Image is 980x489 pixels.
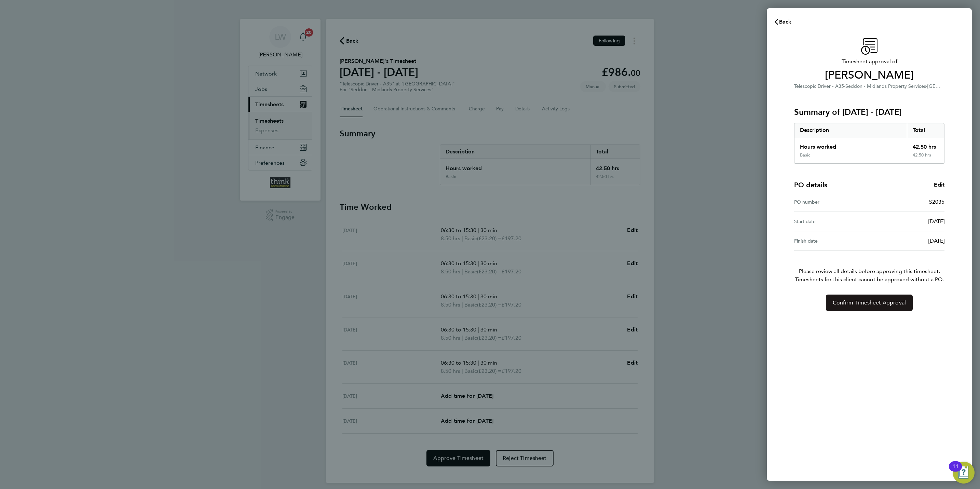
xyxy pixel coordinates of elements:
[794,123,944,164] div: Summary of 18 - 24 Aug 2025
[794,107,944,118] h3: Summary of [DATE] - [DATE]
[844,83,845,89] span: ·
[929,199,944,205] span: S2035
[794,123,907,137] div: Description
[927,83,976,89] span: [GEOGRAPHIC_DATA]
[869,217,944,226] div: [DATE]
[786,275,953,284] span: Timesheets for this client cannot be approved without a PO.
[779,18,792,25] span: Back
[786,251,953,284] p: Please review all details before approving this timesheet.
[794,180,827,190] h4: PO details
[907,152,944,163] div: 42.50 hrs
[800,152,810,158] div: Basic
[794,237,869,245] div: Finish date
[907,123,944,137] div: Total
[934,181,944,188] span: Edit
[952,466,958,475] div: 11
[926,83,927,89] span: ·
[794,57,944,66] span: Timesheet approval of
[826,295,913,311] button: Confirm Timesheet Approval
[794,83,844,89] span: Telescopic Driver - A35
[907,137,944,152] div: 42.50 hrs
[767,15,799,29] button: Back
[794,217,869,226] div: Start date
[845,83,926,89] span: Seddon - Midlands Property Services
[833,299,906,306] span: Confirm Timesheet Approval
[934,181,944,189] a: Edit
[794,137,907,152] div: Hours worked
[794,68,944,82] span: [PERSON_NAME]
[794,198,869,206] div: PO number
[869,237,944,245] div: [DATE]
[953,462,975,484] button: Open Resource Center, 11 new notifications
